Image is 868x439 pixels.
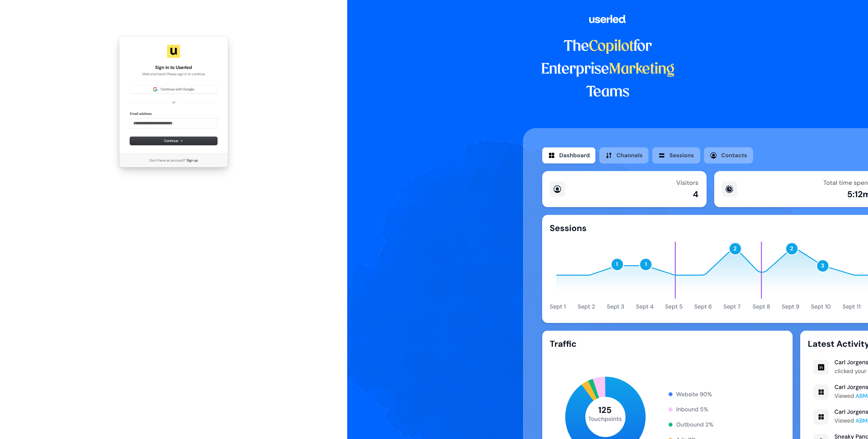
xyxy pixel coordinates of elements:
[149,158,186,163] span: Don’t have an account?
[609,62,675,77] span: Marketing
[167,45,180,58] img: Userled
[130,72,217,77] p: Welcome back! Please sign in to continue
[589,40,634,54] span: Copilot
[153,87,157,91] img: Sign in with Google
[164,138,183,143] span: Continue
[130,137,217,145] button: Continue
[130,85,217,93] button: Sign in with GoogleContinue with Google
[523,35,693,104] h1: The for Enterprise Teams
[130,111,152,116] label: Email address
[172,100,175,105] p: or
[187,158,198,163] a: Sign up
[130,64,217,71] h1: Sign in to Userled
[161,87,194,92] span: Continue with Google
